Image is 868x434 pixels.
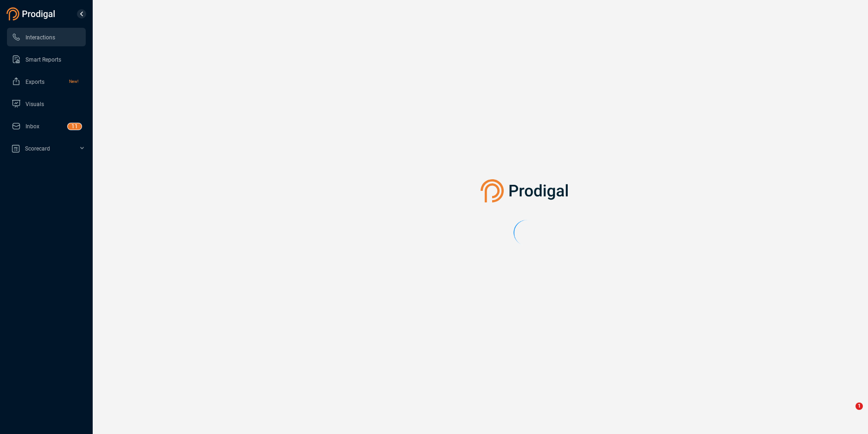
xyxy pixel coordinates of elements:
a: Inbox [12,117,78,135]
a: Visuals [12,94,78,113]
iframe: Intercom live chat [836,403,859,425]
span: Exports [25,79,44,85]
a: Interactions [12,28,78,46]
span: New! [69,72,78,91]
span: 1 [855,403,863,410]
a: ExportsNew! [12,72,78,91]
li: Smart Reports [7,50,86,69]
span: Visuals [25,101,44,107]
img: prodigal-logo [481,179,573,202]
p: 1 [71,123,75,132]
span: Scorecard [25,145,50,152]
li: Interactions [7,28,86,46]
span: Interactions [25,34,55,41]
a: Smart Reports [12,50,78,69]
img: prodigal-logo [6,7,57,20]
span: Smart Reports [25,57,61,63]
span: Inbox [25,123,39,130]
li: Exports [7,72,86,91]
p: 1 [75,123,78,132]
li: Inbox [7,117,86,135]
li: Visuals [7,94,86,113]
sup: 11 [68,123,82,130]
